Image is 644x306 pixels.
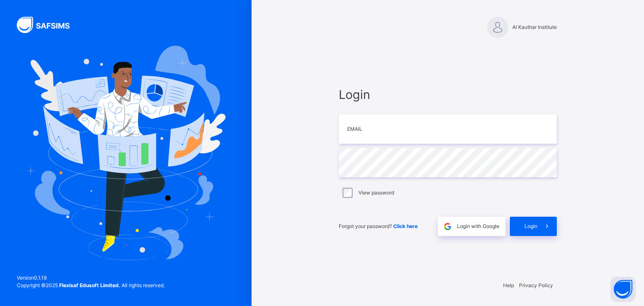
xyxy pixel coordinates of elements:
[17,282,165,288] span: Copyright © 2025 All rights reserved.
[457,223,499,230] span: Login with Google
[26,46,226,260] img: Hero Image
[610,277,636,302] button: Open asap
[393,223,418,229] a: Click here
[339,86,557,104] span: Login
[358,189,394,197] label: View password
[17,274,165,282] span: Version 0.1.19
[512,23,557,31] span: Al Kauthar Institute
[443,222,452,231] img: google.396cfc9801f0270233282035f929180a.svg
[59,282,120,288] strong: Flexisaf Edusoft Limited.
[503,282,514,288] a: Help
[339,223,418,229] span: Forgot your password?
[17,17,80,33] img: SAFSIMS Logo
[519,282,553,288] a: Privacy Policy
[525,223,538,230] span: Login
